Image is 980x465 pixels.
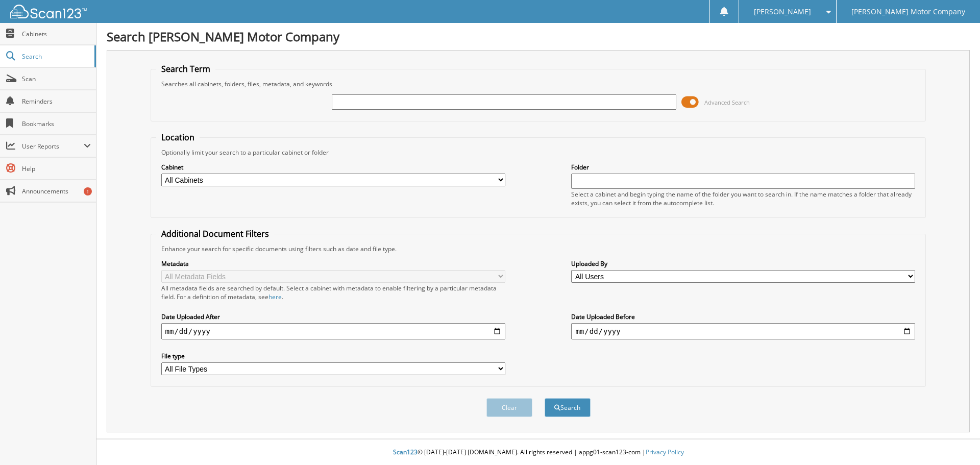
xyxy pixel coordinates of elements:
div: 1 [84,187,92,195]
label: Uploaded By [571,259,915,268]
div: © [DATE]-[DATE] [DOMAIN_NAME]. All rights reserved | appg01-scan123-com | [96,440,980,465]
button: Search [545,398,591,417]
label: Folder [571,163,915,172]
h1: Search [PERSON_NAME] Motor Company [107,28,970,45]
button: Clear [486,398,532,417]
span: Help [22,164,91,173]
label: Date Uploaded After [161,312,505,321]
span: [PERSON_NAME] [754,9,811,15]
legend: Location [156,132,200,143]
span: User Reports [22,142,84,151]
legend: Search Term [156,63,215,75]
span: Announcements [22,187,91,195]
span: Search [22,52,89,61]
div: Select a cabinet and begin typing the name of the folder you want to search in. If the name match... [571,190,915,207]
div: All metadata fields are searched by default. Select a cabinet with metadata to enable filtering b... [161,284,505,301]
div: Enhance your search for specific documents using filters such as date and file type. [156,244,921,253]
span: Scan123 [393,448,418,456]
div: Searches all cabinets, folders, files, metadata, and keywords [156,80,921,88]
div: Optionally limit your search to a particular cabinet or folder [156,148,921,157]
span: Scan [22,75,91,83]
label: File type [161,352,505,360]
span: Cabinets [22,30,91,38]
span: [PERSON_NAME] Motor Company [851,9,965,15]
label: Date Uploaded Before [571,312,915,321]
span: Bookmarks [22,119,91,128]
span: Advanced Search [704,99,750,106]
a: here [268,292,282,301]
a: Privacy Policy [646,448,684,456]
input: end [571,323,915,339]
legend: Additional Document Filters [156,228,274,239]
input: start [161,323,505,339]
img: scan123-logo-white.svg [10,5,87,18]
label: Cabinet [161,163,505,172]
label: Metadata [161,259,505,268]
span: Reminders [22,97,91,106]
